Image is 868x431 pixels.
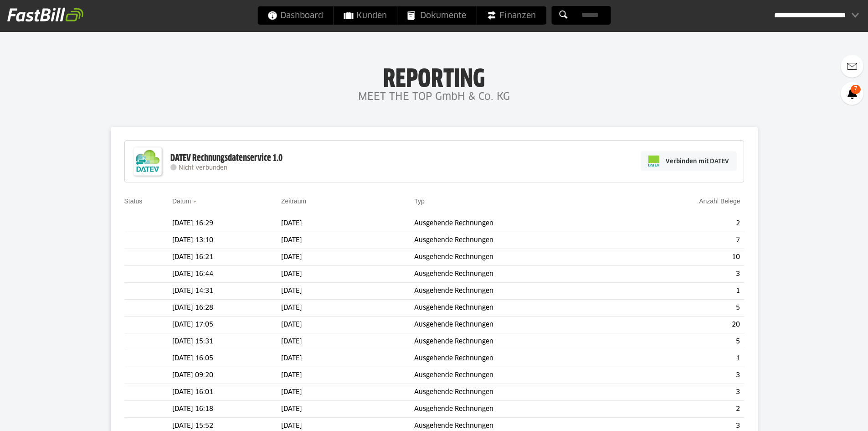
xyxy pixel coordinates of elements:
td: [DATE] [281,283,414,300]
td: [DATE] 16:01 [172,384,281,401]
span: 7 [851,85,861,94]
a: Verbinden mit DATEV [641,151,737,171]
td: [DATE] [281,266,414,283]
td: 10 [625,249,744,266]
td: [DATE] [281,367,414,384]
a: Anzahl Belege [699,197,740,205]
td: [DATE] 14:31 [172,283,281,300]
td: [DATE] [281,232,414,249]
td: Ausgehende Rechnungen [414,300,625,317]
span: Finanzen [487,6,536,25]
td: [DATE] [281,300,414,317]
td: [DATE] [281,249,414,266]
img: sort_desc.gif [193,201,199,203]
td: Ausgehende Rechnungen [414,283,625,300]
td: Ausgehende Rechnungen [414,215,625,232]
a: Zeitraum [281,197,306,205]
td: [DATE] 16:21 [172,249,281,266]
a: Typ [414,197,425,205]
td: 7 [625,232,744,249]
td: [DATE] 16:44 [172,266,281,283]
td: [DATE] 09:20 [172,367,281,384]
td: [DATE] [281,215,414,232]
span: Dashboard [267,6,323,25]
a: Finanzen [477,6,546,25]
td: Ausgehende Rechnungen [414,401,625,418]
a: Status [124,197,143,205]
td: [DATE] [281,401,414,418]
td: [DATE] 15:31 [172,333,281,350]
h1: Reporting [91,64,777,88]
td: 3 [625,367,744,384]
td: [DATE] 16:28 [172,300,281,317]
td: Ausgehende Rechnungen [414,333,625,350]
td: [DATE] [281,317,414,333]
a: 7 [841,82,863,105]
div: DATEV Rechnungsdatenservice 1.0 [170,152,282,164]
td: 1 [625,350,744,367]
img: fastbill_logo_white.png [7,7,83,22]
td: Ausgehende Rechnungen [414,249,625,266]
td: 2 [625,215,744,232]
span: Verbinden mit DATEV [666,156,729,166]
td: [DATE] 13:10 [172,232,281,249]
td: 3 [625,384,744,401]
td: Ausgehende Rechnungen [414,350,625,367]
td: [DATE] 16:05 [172,350,281,367]
a: Dokumente [397,6,476,25]
td: Ausgehende Rechnungen [414,232,625,249]
td: Ausgehende Rechnungen [414,384,625,401]
td: [DATE] [281,333,414,350]
a: Kunden [334,6,397,25]
img: pi-datev-logo-farbig-24.svg [648,156,659,166]
td: 1 [625,283,744,300]
td: [DATE] [281,350,414,367]
td: 5 [625,300,744,317]
td: 20 [625,317,744,333]
td: [DATE] 17:05 [172,317,281,333]
iframe: Öffnet ein Widget, in dem Sie weitere Informationen finden [798,404,859,426]
td: 2 [625,401,744,418]
td: [DATE] 16:18 [172,401,281,418]
td: Ausgehende Rechnungen [414,317,625,333]
td: Ausgehende Rechnungen [414,367,625,384]
a: Datum [172,197,191,205]
img: DATEV-Datenservice Logo [129,143,166,180]
span: Nicht verbunden [179,165,227,171]
span: Kunden [344,6,387,25]
td: Ausgehende Rechnungen [414,266,625,283]
a: Dashboard [257,6,333,25]
td: [DATE] 16:29 [172,215,281,232]
td: 3 [625,266,744,283]
span: Dokumente [407,6,466,25]
td: 5 [625,333,744,350]
td: [DATE] [281,384,414,401]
